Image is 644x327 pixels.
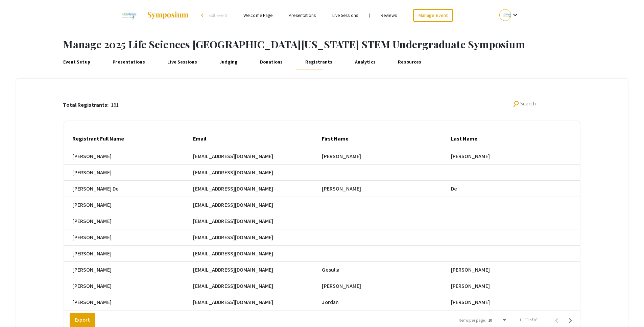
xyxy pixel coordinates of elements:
a: Welcome Page [243,12,272,18]
button: Next page [564,313,577,327]
mat-cell: [PERSON_NAME] [64,294,193,310]
span: [PERSON_NAME] [451,282,490,290]
button: Expand account dropdown [492,7,526,23]
div: Last Name [451,135,477,143]
span: [PERSON_NAME] [451,298,490,306]
div: arrow_back_ios [201,13,205,17]
a: Donations [258,54,284,70]
mat-cell: [PERSON_NAME] [64,197,193,213]
iframe: Chat [5,297,29,322]
div: Email [193,135,206,143]
a: 2025 Life Sciences South Florida STEM Undergraduate Symposium [118,7,189,24]
span: 10 [488,318,492,323]
span: [PERSON_NAME] [322,282,361,290]
span: [PERSON_NAME] [322,185,361,193]
div: Email Address [580,135,620,143]
span: [PERSON_NAME] [451,152,490,160]
mat-cell: [PERSON_NAME] [64,246,193,262]
button: Export [70,313,95,327]
mat-icon: Expand account dropdown [511,11,519,19]
div: Items per page: [459,317,486,323]
mat-cell: [PERSON_NAME] [64,262,193,278]
mat-cell: [EMAIL_ADDRESS][DOMAIN_NAME] [193,246,322,262]
h1: Manage 2025 Life Sciences [GEOGRAPHIC_DATA][US_STATE] STEM Undergraduate Symposium [63,38,644,50]
a: Resources [397,54,423,70]
a: Presentations [111,54,147,70]
a: Registrants [304,54,334,70]
a: Live Sessions [166,54,199,70]
div: Registrant Full Name [72,135,130,143]
li: | [366,12,373,18]
span: Exit Event [209,12,227,18]
div: First Name [322,135,355,143]
div: Email [193,135,212,143]
a: Judging [218,54,239,70]
mat-cell: [EMAIL_ADDRESS][DOMAIN_NAME] [193,278,322,294]
mat-cell: [EMAIL_ADDRESS][DOMAIN_NAME] [193,165,322,181]
mat-cell: [EMAIL_ADDRESS][DOMAIN_NAME] [193,181,322,197]
mat-cell: [PERSON_NAME] [64,278,193,294]
img: Symposium by ForagerOne [147,11,189,19]
a: Analytics [353,54,377,70]
mat-cell: [PERSON_NAME] [64,213,193,229]
mat-icon: Search [511,99,521,108]
a: Manage Event [413,9,453,22]
mat-cell: [PERSON_NAME] [64,229,193,246]
div: 161 [63,101,119,109]
mat-cell: [EMAIL_ADDRESS][DOMAIN_NAME] [193,197,322,213]
mat-cell: [PERSON_NAME] De [64,181,193,197]
mat-cell: [PERSON_NAME] [64,165,193,181]
div: Registrant Full Name [72,135,124,143]
div: Last Name [451,135,483,143]
span: [PERSON_NAME] [322,152,361,160]
img: 2025 Life Sciences South Florida STEM Undergraduate Symposium [118,7,140,24]
a: Reviews [381,12,397,18]
div: Email Address [580,135,614,143]
div: 1 – 10 of 161 [520,317,539,323]
span: [PERSON_NAME] [451,266,490,274]
mat-cell: [EMAIL_ADDRESS][DOMAIN_NAME] [193,213,322,229]
p: Total Registrants: [63,101,111,109]
mat-select: Items per page: [488,318,507,323]
mat-cell: [EMAIL_ADDRESS][DOMAIN_NAME] [193,262,322,278]
mat-cell: [EMAIL_ADDRESS][DOMAIN_NAME] [193,294,322,310]
a: Presentations [289,12,316,18]
mat-cell: [PERSON_NAME] [64,148,193,165]
a: Live Sessions [332,12,358,18]
span: Gesulla [322,266,339,274]
div: First Name [322,135,349,143]
mat-cell: [EMAIL_ADDRESS][DOMAIN_NAME] [193,229,322,246]
span: Jordan [322,298,339,306]
span: De [451,185,457,193]
mat-cell: [EMAIL_ADDRESS][DOMAIN_NAME] [193,148,322,165]
a: Event Setup [62,54,92,70]
button: Previous page [550,313,564,327]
